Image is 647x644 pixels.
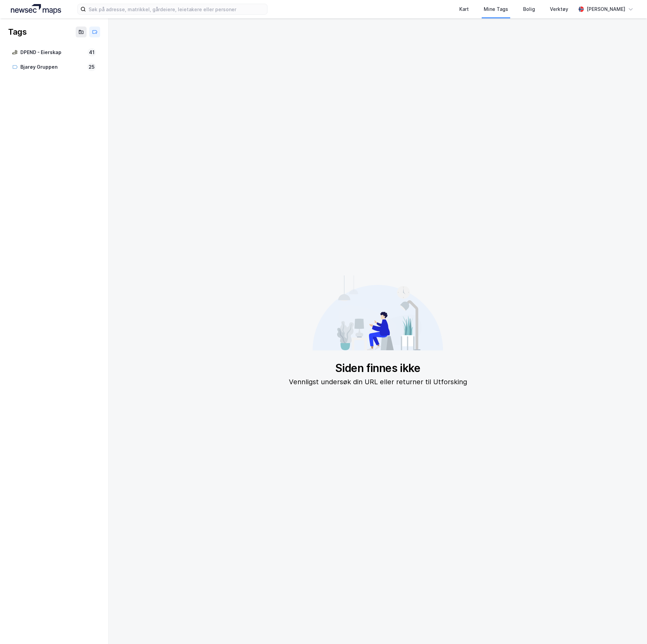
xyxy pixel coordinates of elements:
[523,5,535,13] div: Bolig
[86,4,267,14] input: Søk på adresse, matrikkel, gårdeiere, leietakere eller personer
[613,611,647,644] iframe: Chat Widget
[550,5,568,13] div: Verktøy
[88,48,96,56] div: 41
[11,4,61,14] img: logo.a4113a55bc3d86da70a041830d287a7e.svg
[87,63,96,71] div: 25
[587,5,625,13] div: [PERSON_NAME]
[8,27,26,37] div: Tags
[8,60,100,74] a: Bjarøy Gruppen25
[20,63,85,71] div: Bjarøy Gruppen
[289,376,467,387] div: Vennligst undersøk din URL eller returner til Utforsking
[484,5,508,13] div: Mine Tags
[459,5,469,13] div: Kart
[613,611,647,644] div: Kontrollprogram for chat
[289,361,467,375] div: Siden finnes ikke
[8,46,100,60] a: DPEND - Eierskap41
[20,48,85,57] div: DPEND - Eierskap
